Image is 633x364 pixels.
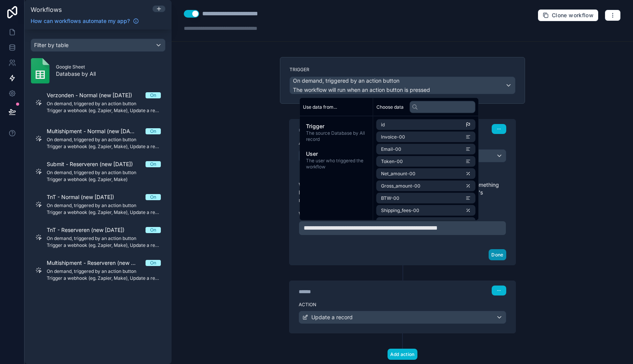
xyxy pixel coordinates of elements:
span: TnT - Normal (new [DATE]) [47,193,123,201]
a: TnT - Reserveren (new [DATE])OnOn demand, triggered by an action buttonTrigger a webhook (eg. Zap... [31,222,165,253]
div: On [150,227,156,233]
span: Trigger a webhook (eg. Zapier, Make), Update a record [47,275,161,281]
div: scrollable content [25,29,172,364]
label: Action [299,140,506,146]
button: On demand, triggered by an action buttonThe workflow will run when an action button is pressed [290,77,515,94]
span: Trigger [306,122,367,130]
a: How can workflows automate my app? [28,17,142,25]
button: Clone workflow [538,9,599,21]
span: Trigger a webhook (eg. Zapier, Make), Update a record [47,242,161,248]
div: On [150,161,156,167]
span: The workflow will run when an action button is pressed [293,87,430,93]
span: Submit - Reserveren (new [DATE]) [47,160,142,168]
span: Update a record [311,313,353,321]
span: Google Sheet [56,64,96,70]
span: Choose data [376,104,404,110]
span: On demand, triggered by an action button [47,170,161,176]
span: Trigger a webhook (eg. Zapier, Make), Update a record [47,209,161,215]
span: On demand, triggered by an action button [293,77,399,85]
span: On demand, triggered by an action button [47,235,161,242]
span: On demand, triggered by an action button [47,101,161,107]
span: User [306,150,367,158]
span: Use data from... [303,104,337,110]
button: Add action [388,349,417,360]
div: scrollable content [300,116,373,176]
span: Clone workflow [552,12,594,19]
span: On demand, triggered by an action button [47,137,161,143]
button: Trigger a webhook (eg. Zapier, Make) [299,149,506,162]
a: TnT - Normal (new [DATE])OnOn demand, triggered by an action buttonTrigger a webhook (eg. Zapier,... [31,189,165,220]
button: Update a record [299,311,506,324]
a: Submit - Reserveren (new [DATE])OnOn demand, triggered by an action buttonTrigger a webhook (eg. ... [31,156,165,187]
span: TnT - Reserveren (new [DATE]) [47,226,134,234]
a: Multishipment - Normal (new [DATE])OnOn demand, triggered by an action buttonTrigger a webhook (e... [31,123,165,154]
label: Action [299,302,506,308]
div: On [150,128,156,134]
span: The user who triggered the workflow [306,158,367,170]
img: Google Sheets logo [31,58,50,84]
span: Multishipment - Normal (new [DATE]) [47,127,146,135]
span: Verzonden - Normal (new [DATE]) [47,91,141,99]
span: Database by All [56,70,96,78]
p: Webhooks are used to trigger an automation in another system when something happens. will be incl... [299,181,506,204]
a: Multishipment - Reserveren (new [DATE])OnOn demand, triggered by an action buttonTrigger a webhoo... [31,255,165,286]
div: On [150,92,156,98]
span: Trigger a webhook (eg. Zapier, Make), Update a record [47,144,161,150]
span: Workflows [31,6,62,13]
span: The source Database by All record [306,130,367,142]
label: Webhook url [299,210,506,218]
span: On demand, triggered by an action button [47,268,161,274]
label: Trigger [290,67,515,73]
span: Trigger a webhook (eg. Zapier, Make) [47,176,161,183]
button: Done [489,249,506,260]
span: How can workflows automate my app? [31,17,130,25]
a: Verzonden - Normal (new [DATE])OnOn demand, triggered by an action buttonTrigger a webhook (eg. Z... [31,87,165,118]
span: Trigger a webhook (eg. Zapier, Make), Update a record [47,108,161,114]
span: On demand, triggered by an action button [47,202,161,209]
button: Filter by table [31,39,165,52]
div: On [150,260,156,266]
span: Multishipment - Reserveren (new [DATE]) [47,259,146,267]
span: Filter by table [34,42,69,48]
div: On [150,194,156,200]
